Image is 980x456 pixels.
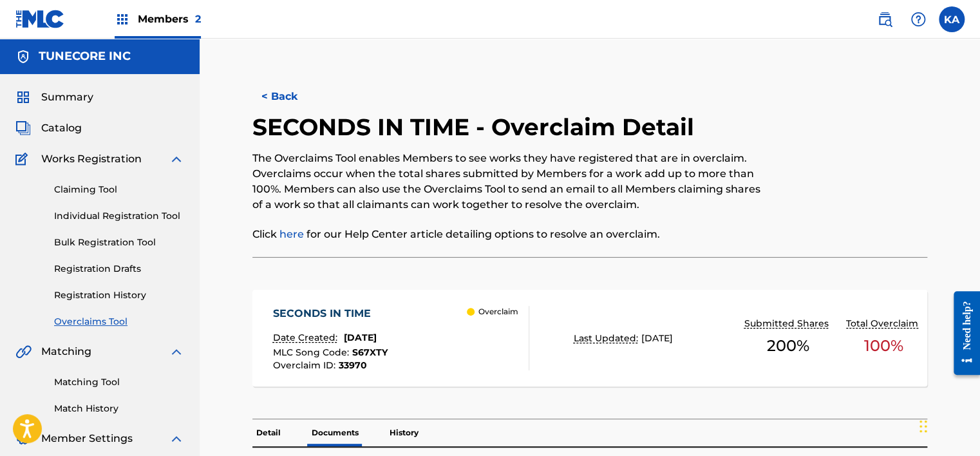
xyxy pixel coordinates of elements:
[766,334,809,357] span: 200 %
[352,347,388,358] span: S67XTY
[273,347,352,358] span: MLC Song Code :
[54,315,184,328] a: Overclaims Tool
[115,12,130,27] img: Top Rightsholders
[41,120,82,136] span: Catalog
[308,419,363,446] p: Documents
[252,81,330,113] button: < Back
[54,375,184,389] a: Matching Tool
[744,317,831,330] p: Submitted Shares
[15,431,31,446] img: Member Settings
[877,12,892,27] img: search
[15,10,65,28] img: MLC Logo
[54,236,184,249] a: Bulk Registration Tool
[344,332,377,343] span: [DATE]
[386,419,422,446] p: History
[910,12,926,27] img: help
[41,431,133,446] span: Member Settings
[15,90,31,105] img: Summary
[15,120,82,136] a: CatalogCatalog
[279,228,304,240] a: here
[169,151,184,167] img: expand
[138,12,201,26] span: Members
[252,151,772,213] p: The Overclaims Tool enables Members to see works they have registered that are in overclaim. Over...
[273,306,388,321] div: SECONDS IN TIME
[252,419,285,446] p: Detail
[252,290,927,386] a: SECONDS IN TIMEDate Created:[DATE]MLC Song Code:S67XTYOverclaim ID:33970 OverclaimLast Updated:[D...
[15,49,31,64] img: Accounts
[339,359,367,371] span: 33970
[573,332,641,345] p: Last Updated:
[15,90,93,105] a: SummarySummary
[273,331,341,345] p: Date Created:
[252,227,772,242] p: Click for our Help Center article detailing options to resolve an overclaim.
[641,332,672,344] span: [DATE]
[54,289,184,302] a: Registration History
[15,344,32,359] img: Matching
[905,6,931,32] div: Help
[54,402,184,415] a: Match History
[15,151,32,167] img: Works Registration
[54,183,184,196] a: Claiming Tool
[252,113,701,142] h2: SECONDS IN TIME - Overclaim Detail
[872,6,898,32] a: Public Search
[916,394,980,456] iframe: Chat Widget
[54,262,184,276] a: Registration Drafts
[944,281,980,385] iframe: Resource Center
[15,120,31,136] img: Catalog
[478,306,518,318] p: Overclaim
[939,6,965,32] div: User Menu
[41,344,91,359] span: Matching
[169,344,184,359] img: expand
[41,151,142,167] span: Works Registration
[195,13,201,25] span: 2
[919,407,927,446] div: Drag
[54,209,184,223] a: Individual Registration Tool
[273,359,339,371] span: Overclaim ID :
[169,431,184,446] img: expand
[864,334,903,357] span: 100 %
[41,90,93,105] span: Summary
[846,317,921,330] p: Total Overclaim
[39,49,131,64] h5: TUNECORE INC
